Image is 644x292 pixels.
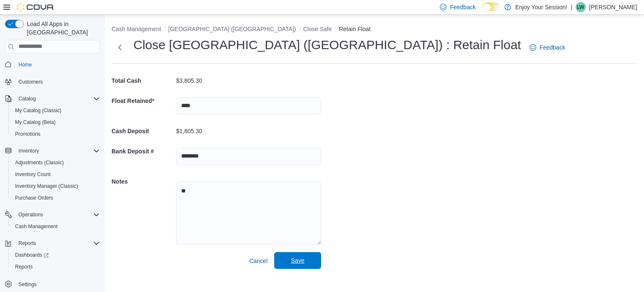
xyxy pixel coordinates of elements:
[8,261,103,273] button: Reports
[15,223,57,230] span: Cash Management
[540,43,565,52] span: Feedback
[8,221,103,232] button: Cash Management
[18,79,43,85] span: Customers
[589,2,637,12] p: [PERSON_NAME]
[12,221,100,231] span: Cash Management
[168,26,296,32] button: [GEOGRAPHIC_DATA] ([GEOGRAPHIC_DATA])
[8,249,103,261] a: Dashboards
[12,117,100,127] span: My Catalog (Beta)
[15,76,100,87] span: Customers
[15,252,49,258] span: Dashboards
[15,159,64,166] span: Adjustments (Classic)
[17,3,55,11] img: Cova
[15,146,42,156] button: Inventory
[12,193,100,203] span: Purchase Orders
[15,279,40,289] a: Settings
[23,20,100,37] span: Load All Apps in [GEOGRAPHIC_DATA]
[112,39,128,56] button: Next
[339,26,370,32] button: Retain Float
[15,119,56,126] span: My Catalog (Beta)
[18,95,36,102] span: Catalog
[577,2,584,12] span: LW
[576,2,586,12] div: Liam Wells
[15,195,53,201] span: Purchase Orders
[12,193,57,203] a: Purchase Orders
[8,157,103,168] button: Adjustments (Classic)
[18,147,39,154] span: Inventory
[18,240,36,247] span: Reports
[15,59,100,70] span: Home
[483,3,500,11] input: Dark Mode
[246,253,271,269] button: Cancel
[15,146,100,156] span: Inventory
[12,181,81,191] a: Inventory Manager (Classic)
[2,93,103,105] button: Catalog
[15,238,100,248] span: Reports
[112,92,174,109] h5: Float Retained
[8,116,103,128] button: My Catalog (Beta)
[112,123,174,139] h5: Cash Deposit
[15,107,62,114] span: My Catalog (Classic)
[15,183,78,189] span: Inventory Manager (Classic)
[15,131,41,137] span: Promotions
[303,26,332,32] button: Close Safe
[12,117,59,127] a: My Catalog (Beta)
[176,128,202,134] p: $1,805.30
[8,192,103,204] button: Purchase Orders
[8,105,103,116] button: My Catalog (Classic)
[18,61,32,68] span: Home
[274,252,321,269] button: Save
[12,221,61,231] a: Cash Management
[133,37,521,53] h1: Close [GEOGRAPHIC_DATA] ([GEOGRAPHIC_DATA]) : Retain Float
[15,94,100,104] span: Catalog
[2,209,103,221] button: Operations
[12,169,54,179] a: Inventory Count
[15,238,39,248] button: Reports
[112,26,161,32] button: Cash Management
[12,129,100,139] span: Promotions
[571,2,572,12] p: |
[12,158,67,168] a: Adjustments (Classic)
[8,128,103,140] button: Promotions
[15,94,39,104] button: Catalog
[515,2,568,12] p: Enjoy Your Session!
[2,76,103,88] button: Customers
[12,129,44,139] a: Promotions
[15,171,51,178] span: Inventory Count
[12,169,100,179] span: Inventory Count
[12,262,36,272] a: Reports
[12,105,65,116] a: My Catalog (Classic)
[12,250,100,260] span: Dashboards
[15,210,100,220] span: Operations
[176,77,202,84] p: $3,805.30
[15,279,100,289] span: Settings
[15,210,47,220] button: Operations
[2,58,103,71] button: Home
[12,262,100,272] span: Reports
[526,39,569,56] a: Feedback
[15,77,46,87] a: Customers
[15,263,33,270] span: Reports
[249,257,267,265] span: Cancel
[2,237,103,249] button: Reports
[8,180,103,192] button: Inventory Manager (Classic)
[12,158,100,168] span: Adjustments (Classic)
[8,168,103,180] button: Inventory Count
[15,60,35,70] a: Home
[291,256,304,265] span: Save
[112,173,174,190] h5: Notes
[12,250,52,260] a: Dashboards
[112,143,174,160] h5: Bank Deposit #
[450,3,475,11] span: Feedback
[18,211,43,218] span: Operations
[112,25,637,35] nav: An example of EuiBreadcrumbs
[12,181,100,191] span: Inventory Manager (Classic)
[2,145,103,157] button: Inventory
[18,281,36,288] span: Settings
[2,278,103,290] button: Settings
[12,105,100,116] span: My Catalog (Classic)
[112,72,174,89] h5: Total Cash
